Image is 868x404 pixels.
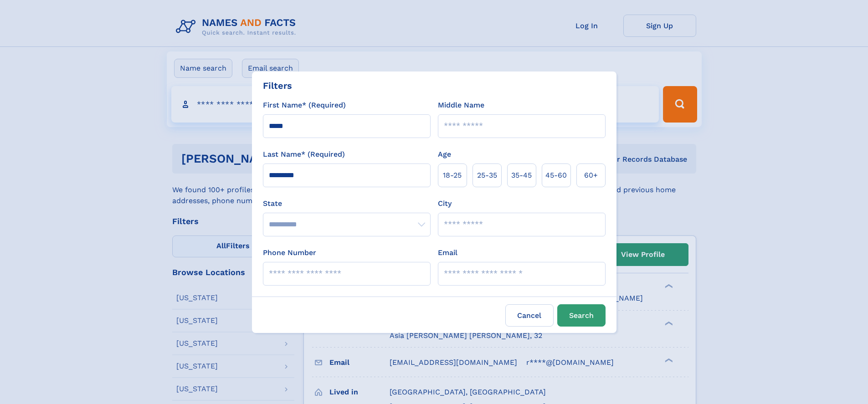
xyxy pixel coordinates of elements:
label: Phone Number [263,247,316,258]
span: 60+ [584,170,598,181]
span: 18‑25 [443,170,462,181]
span: 25‑35 [477,170,497,181]
label: Email [438,247,457,258]
label: First Name* (Required) [263,100,346,111]
label: Last Name* (Required) [263,149,345,160]
label: Age [438,149,451,160]
div: Filters [263,79,292,92]
label: Cancel [505,304,554,327]
label: City [438,198,452,209]
span: 45‑60 [545,170,567,181]
label: State [263,198,431,209]
label: Middle Name [438,100,484,111]
span: 35‑45 [511,170,532,181]
button: Search [557,304,606,327]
